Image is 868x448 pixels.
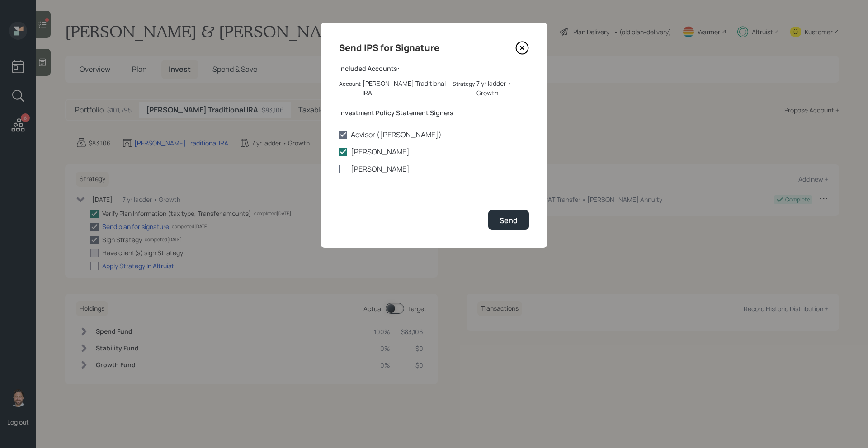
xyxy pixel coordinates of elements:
label: Included Accounts: [339,64,529,73]
label: Investment Policy Statement Signers [339,108,529,117]
label: [PERSON_NAME] [339,164,529,174]
label: [PERSON_NAME] [339,147,529,157]
div: Send [500,215,518,225]
div: [PERSON_NAME] Traditional IRA [363,79,449,98]
div: 7 yr ladder • Growth [476,79,529,98]
label: Strategy [453,80,475,88]
h4: Send IPS for Signature [339,41,439,55]
label: Account [339,80,361,88]
label: Advisor ([PERSON_NAME]) [339,130,529,140]
button: Send [488,210,529,229]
